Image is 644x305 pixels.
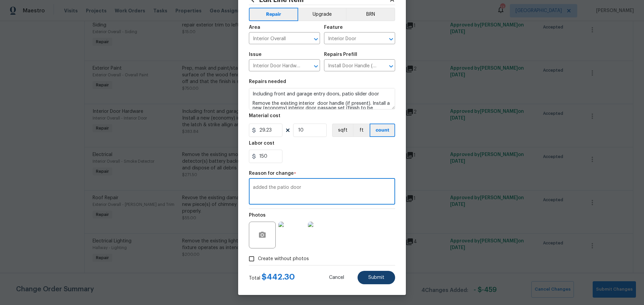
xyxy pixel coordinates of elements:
h5: Repairs Prefill [324,52,357,57]
button: count [370,124,395,137]
button: Repair [249,8,298,21]
span: Submit [368,275,384,280]
button: Submit [358,271,395,284]
button: Upgrade [298,8,346,21]
button: BRN [346,8,395,21]
span: Create without photos [258,255,309,262]
button: sqft [332,124,353,137]
button: Open [311,62,321,71]
span: Cancel [329,275,344,280]
textarea: added the patio door [253,185,391,199]
button: Cancel [318,271,355,284]
h5: Repairs needed [249,79,286,84]
div: Total [249,274,295,282]
textarea: Including front and garage entry doors, patio slider door Remove the existing interior door handl... [249,88,395,109]
h5: Area [249,25,260,30]
span: $ 442.30 [262,273,295,281]
button: Open [386,34,396,44]
h5: Material cost [249,113,280,118]
h5: Issue [249,52,262,57]
h5: Labor cost [249,141,274,146]
button: ft [353,124,370,137]
h5: Feature [324,25,343,30]
h5: Photos [249,213,266,218]
button: Open [311,34,321,44]
h5: Reason for change [249,171,294,176]
button: Open [386,62,396,71]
